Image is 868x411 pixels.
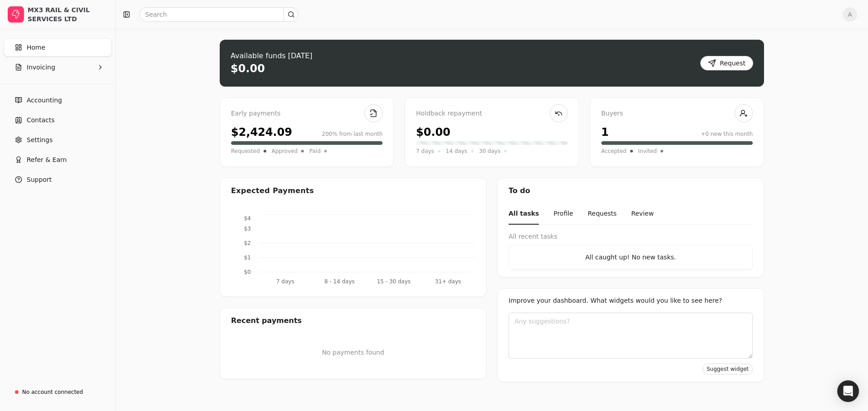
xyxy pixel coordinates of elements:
div: Available funds [DATE] [231,51,312,61]
span: Settings [27,135,52,145]
div: +0 new this month [701,130,753,138]
span: Invoicing [27,63,55,72]
div: Early payments [231,109,382,119]
div: All caught up! No new tasks. [516,253,745,262]
tspan: 7 days [276,278,294,285]
tspan: 8 - 14 days [324,278,354,285]
tspan: 31+ days [435,278,461,285]
button: Support [4,171,112,189]
tspan: $1 [244,254,251,261]
span: Approved [272,147,298,156]
tspan: $4 [244,215,251,222]
p: No payments found [231,348,475,357]
span: Invited [638,147,657,156]
tspan: $3 [244,226,251,232]
span: 14 days [446,147,467,156]
button: Suggest widget [703,364,753,374]
button: Review [631,203,654,225]
div: Recent payments [220,308,486,333]
button: A [843,7,857,22]
span: Accounting [27,96,62,105]
button: Requests [588,203,617,225]
div: Buyers [601,109,753,119]
span: Contacts [27,115,55,125]
div: To do [498,178,764,203]
div: $0.00 [231,61,265,76]
tspan: $2 [244,240,251,246]
tspan: $0 [244,269,251,275]
a: No account connected [4,384,112,400]
div: $0.00 [416,124,450,140]
span: Support [27,175,52,185]
span: Home [27,43,45,52]
button: Refer & Earn [4,151,112,169]
div: Improve your dashboard. What widgets would you like to see here? [509,296,753,305]
span: 30 days [479,147,500,156]
div: No account connected [22,388,83,396]
span: Refer & Earn [27,155,67,165]
div: $2,424.09 [231,124,292,140]
span: Paid [309,147,321,156]
div: 1 [601,124,609,140]
div: MX3 RAIL & CIVIL SERVICES LTD [28,5,108,23]
div: All recent tasks [509,232,753,241]
span: Requested [231,147,260,156]
a: Accounting [4,91,112,109]
tspan: 15 - 30 days [377,278,411,285]
div: 200% from last month [322,130,382,138]
span: Accepted [601,147,627,156]
button: All tasks [509,203,539,225]
a: Settings [4,131,112,149]
div: Holdback repayment [416,109,567,119]
div: Expected Payments [231,185,314,196]
button: Request [700,56,753,70]
div: Open Intercom Messenger [837,380,859,402]
a: Home [4,38,112,56]
button: Invoicing [4,58,112,76]
input: Search [139,7,298,22]
span: 7 days [416,147,434,156]
a: Contacts [4,111,112,129]
button: Profile [553,203,573,225]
